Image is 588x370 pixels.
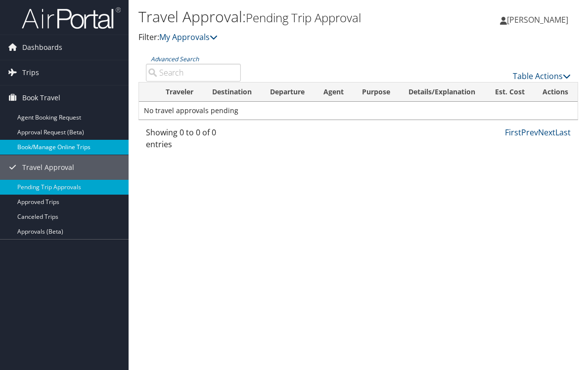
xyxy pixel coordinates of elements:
[513,71,571,82] a: Table Actions
[157,82,203,102] th: Traveler: activate to sort column ascending
[138,31,432,44] p: Filter:
[400,82,485,102] th: Details/Explanation
[22,155,74,180] span: Travel Approval
[22,60,39,85] span: Trips
[507,14,568,25] span: [PERSON_NAME]
[146,126,241,155] div: Showing 0 to 0 of 0 entries
[353,82,400,102] th: Purpose
[261,82,314,102] th: Departure: activate to sort column ascending
[505,127,521,138] a: First
[246,9,361,26] small: Pending Trip Approval
[538,127,555,138] a: Next
[22,6,121,30] img: airportal-logo.png
[315,82,353,102] th: Agent
[22,35,62,60] span: Dashboards
[534,82,578,102] th: Actions
[521,127,538,138] a: Prev
[203,82,262,102] th: Destination: activate to sort column ascending
[485,82,533,102] th: Est. Cost: activate to sort column ascending
[159,32,218,42] a: My Approvals
[22,85,60,110] span: Book Travel
[138,6,432,27] h1: Travel Approval:
[500,5,578,35] a: [PERSON_NAME]
[151,55,199,63] a: Advanced Search
[139,102,578,120] td: No travel approvals pending
[555,127,571,138] a: Last
[146,64,241,82] input: Advanced Search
